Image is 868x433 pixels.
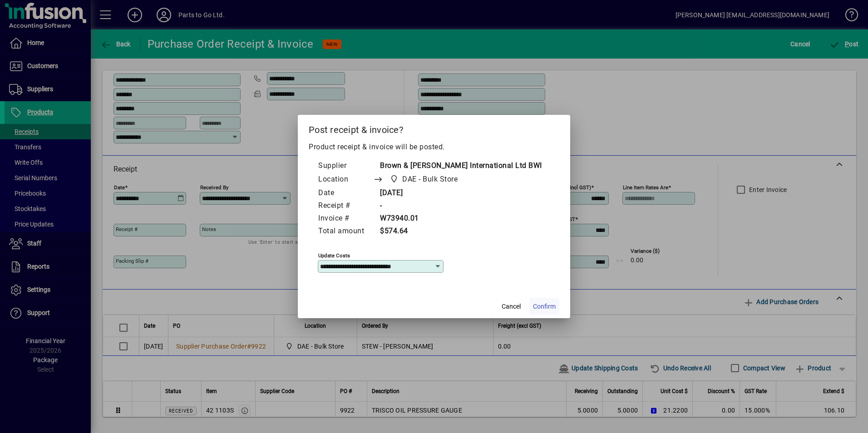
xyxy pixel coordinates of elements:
[533,302,556,311] span: Confirm
[373,187,542,200] td: [DATE]
[298,115,570,141] h2: Post receipt & invoice?
[318,225,373,238] td: Total amount
[373,160,542,172] td: Brown & [PERSON_NAME] International Ltd BWI
[318,212,373,225] td: Invoice #
[318,252,350,259] mat-label: Update costs
[373,225,542,238] td: $574.64
[529,298,559,315] button: Confirm
[402,174,458,185] span: DAE - Bulk Store
[309,142,559,153] p: Product receipt & invoice will be posted.
[318,187,373,200] td: Date
[387,173,461,186] span: DAE - Bulk Store
[318,200,373,212] td: Receipt #
[502,302,521,311] span: Cancel
[373,200,542,212] td: -
[373,212,542,225] td: W73940.01
[497,298,526,315] button: Cancel
[318,172,373,187] td: Location
[318,160,373,172] td: Supplier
